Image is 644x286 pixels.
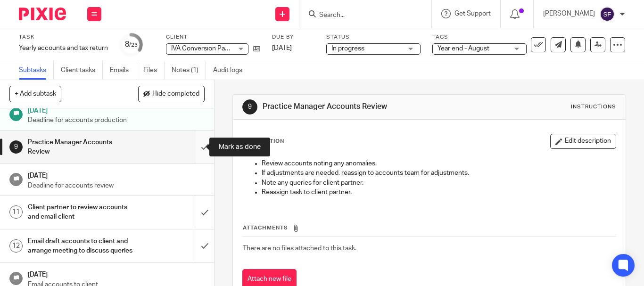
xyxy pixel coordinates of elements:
span: Attachments [243,225,288,230]
p: Description [242,138,284,145]
span: Year end - August [438,45,489,52]
h1: Client partner to review accounts and email client [28,200,133,224]
div: Yearly accounts and tax return [19,43,108,53]
small: /23 [129,42,138,48]
button: Hide completed [138,86,205,102]
span: IVA Conversion Parts Limited [171,45,256,52]
div: 9 [9,140,23,154]
a: Files [143,61,165,80]
h1: [DATE] [28,169,205,180]
div: 9 [242,99,257,114]
h1: Email draft accounts to client and arrange meeting to discuss queries [28,234,133,258]
img: svg%3E [600,7,615,22]
h1: Practice Manager Accounts Review [28,135,133,159]
button: + Add subtask [9,86,61,102]
span: [DATE] [272,45,292,51]
label: Due by [272,33,314,41]
h1: [DATE] [28,104,205,115]
label: Client [166,33,260,41]
div: 11 [9,205,23,219]
button: Edit description [550,134,616,149]
p: Reassign task to client partner. [262,188,616,197]
p: Note any queries for client partner. [262,178,616,188]
span: Hide completed [152,90,199,98]
span: There are no files attached to this task. [243,245,356,252]
a: Subtasks [19,61,54,80]
div: 8 [125,39,138,50]
label: Status [326,33,421,41]
h1: Practice Manager Accounts Review [263,102,449,112]
div: Instructions [571,103,616,111]
span: In progress [331,45,364,52]
img: Pixie [19,8,66,20]
input: Search [318,11,403,20]
h1: [DATE] [28,268,205,279]
p: [PERSON_NAME] [543,9,595,18]
a: Emails [110,61,136,80]
a: Notes (1) [172,61,206,80]
a: Audit logs [213,61,249,80]
p: If adjustments are needed, reassign to accounts team for adjustments. [262,168,616,178]
div: 12 [9,239,23,253]
p: Deadline for accounts review [28,181,205,190]
a: Client tasks [61,61,103,80]
p: Deadline for accounts production [28,115,205,125]
label: Task [19,33,108,41]
p: Review accounts noting any anomalies. [262,159,616,168]
label: Tags [432,33,527,41]
span: Get Support [454,10,491,17]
